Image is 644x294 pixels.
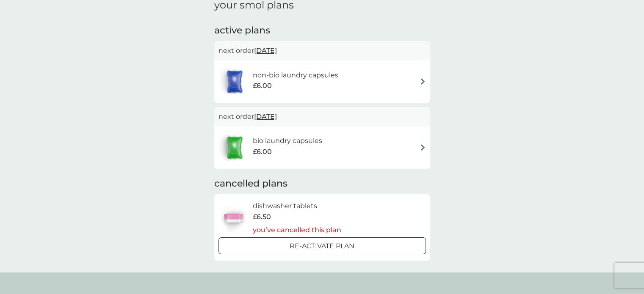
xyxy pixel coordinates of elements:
h2: active plans [214,24,430,37]
h6: bio laundry capsules [253,135,322,146]
span: £6.00 [253,80,272,91]
p: next order [218,45,426,56]
h6: non-bio laundry capsules [253,70,338,81]
span: £6.00 [253,146,272,157]
p: you’ve cancelled this plan [253,225,341,236]
p: Re-activate Plan [290,241,354,252]
span: [DATE] [254,108,277,125]
img: dishwasher tablets [218,203,248,233]
h6: dishwasher tablets [253,201,341,212]
img: non-bio laundry capsules [218,67,251,96]
span: £6.50 [253,212,271,223]
h2: cancelled plans [214,177,430,190]
p: next order [218,111,426,122]
img: bio laundry capsules [218,133,251,162]
span: [DATE] [254,42,277,59]
button: Re-activate Plan [218,237,426,254]
img: arrow right [420,78,426,85]
img: arrow right [420,144,426,151]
